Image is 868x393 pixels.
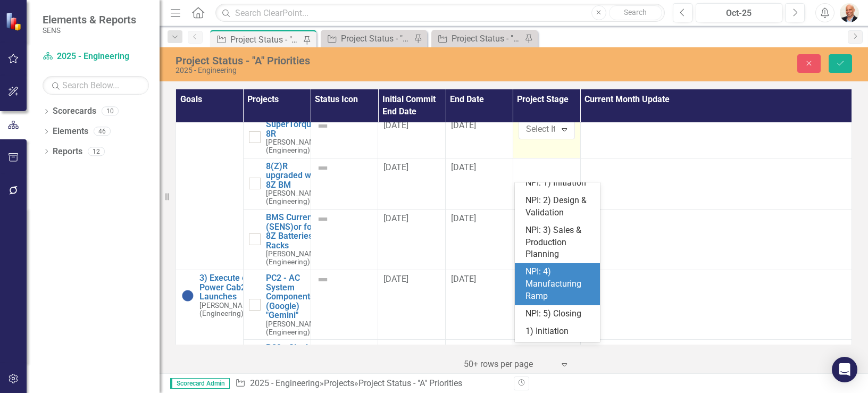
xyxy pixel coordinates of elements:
[316,162,329,174] img: Not Defined
[199,273,255,302] a: 3) Execute on Power Cab2 Launches
[102,107,119,116] div: 10
[176,66,552,74] div: 2025 - Engineering
[383,120,408,130] span: [DATE]
[525,308,594,320] div: NPI: 5) Closing
[53,126,88,138] a: Elements
[316,273,329,286] img: Not Defined
[266,189,322,205] small: [PERSON_NAME] (Engineering)
[43,13,136,26] span: Elements & Reports
[94,127,111,136] div: 46
[451,120,476,130] span: [DATE]
[266,120,323,138] a: SuperTorque® 8R
[266,162,322,190] a: 8(Z)R upgraded with 8Z BM
[358,378,462,388] div: Project Status - "A" Priorities
[525,266,594,303] div: NPI: 4) Manufacturing Ramp
[609,5,662,20] button: Search
[451,213,476,223] span: [DATE]
[266,320,322,336] small: [PERSON_NAME] (Engineering)
[88,147,105,156] div: 12
[170,378,230,389] span: Scorecard Admin
[181,289,194,302] img: No Information
[452,32,522,45] div: Project Status - "C" Priorities
[696,3,782,22] button: Oct-25
[215,4,665,22] input: Search ClearPoint...
[235,378,506,390] div: » »
[323,32,411,45] a: Project Status - "B" Priorities
[266,273,322,320] a: PC2 - AC System Components (Google) "Gemini"
[5,12,24,31] img: ClearPoint Strategy
[266,250,322,266] small: [PERSON_NAME] (Engineering)
[832,357,857,382] div: Open Intercom Messenger
[451,162,476,172] span: [DATE]
[316,343,329,356] img: Not Defined
[699,7,779,20] div: Oct-25
[176,55,552,66] div: Project Status - "A" Priorities
[43,51,149,63] a: 2025 - Engineering
[525,177,594,189] div: NPI: 1) Initiation
[266,213,322,250] a: BMS Current (SENS)or for 8Z Batteries & Racks
[43,26,136,35] small: SENS
[525,224,594,261] div: NPI: 3) Sales & Production Planning
[324,378,354,388] a: Projects
[230,33,301,46] div: Project Status - "A" Priorities
[451,344,476,354] span: [DATE]
[43,76,149,95] input: Search Below...
[525,325,594,338] div: 1) Initiation
[250,378,320,388] a: 2025 - Engineering
[383,344,408,354] span: [DATE]
[199,302,255,317] small: [PERSON_NAME] (Engineering)
[383,274,408,284] span: [DATE]
[316,120,329,132] img: Not Defined
[434,32,522,45] a: Project Status - "C" Priorities
[266,343,322,362] a: PC2 - Single Phase, MG2e
[840,3,859,22] img: Don Nohavec
[624,8,647,16] span: Search
[316,213,329,225] img: Not Defined
[451,274,476,284] span: [DATE]
[525,195,594,219] div: NPI: 2) Design & Validation
[341,32,411,45] div: Project Status - "B" Priorities
[53,146,82,158] a: Reports
[266,138,323,154] small: [PERSON_NAME] (Engineering)
[383,213,408,223] span: [DATE]
[53,105,96,118] a: Scorecards
[383,162,408,172] span: [DATE]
